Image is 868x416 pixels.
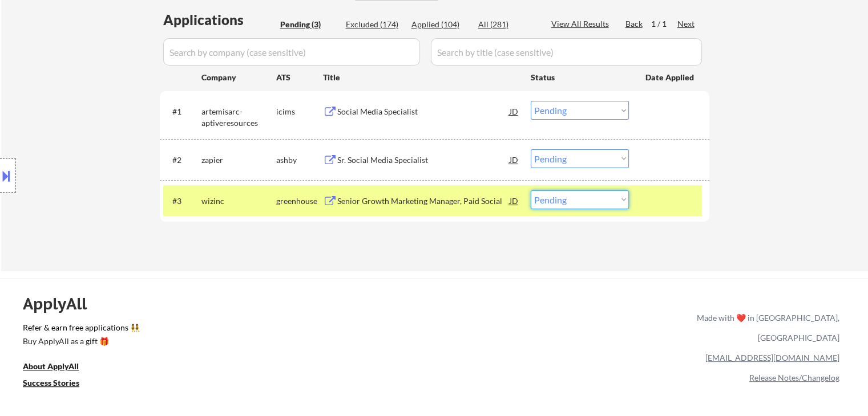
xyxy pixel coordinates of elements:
div: Sr. Social Media Specialist [337,154,510,166]
div: JD [508,190,520,211]
div: Senior Growth Marketing Manager, Paid Social [337,195,510,207]
div: Date Applied [645,72,696,83]
div: Excluded (174) [346,19,403,30]
div: zapier [201,154,276,166]
div: Next [677,18,696,30]
div: ashby [276,154,323,166]
div: Made with ❤️ in [GEOGRAPHIC_DATA], [GEOGRAPHIC_DATA] [692,308,839,348]
div: Applications [163,13,276,27]
div: Company [201,72,276,83]
u: About ApplyAll [23,361,79,371]
a: Release Notes/Changelog [749,373,839,382]
div: icims [276,106,323,117]
div: Pending (3) [280,19,337,30]
div: Back [625,18,644,30]
a: About ApplyAll [23,361,95,375]
div: JD [508,101,520,121]
u: Success Stories [23,378,79,388]
a: [EMAIL_ADDRESS][DOMAIN_NAME] [705,353,839,362]
div: ATS [276,72,323,83]
div: Social Media Specialist [337,106,510,117]
a: Refer & earn free applications 👯‍♀️ [23,324,458,336]
div: Status [531,67,629,87]
div: Title [323,72,520,83]
div: View All Results [551,18,612,30]
a: Success Stories [23,377,95,391]
div: ApplyAll [23,294,100,313]
div: Buy ApplyAll as a gift 🎁 [23,337,137,345]
div: wizinc [201,195,276,207]
div: JD [508,149,520,170]
div: greenhouse [276,195,323,207]
input: Search by title (case sensitive) [431,38,702,66]
input: Search by company (case sensitive) [163,38,420,66]
div: Applied (104) [411,19,469,30]
div: artemisarc-aptiveresources [201,106,276,128]
div: All (281) [478,19,535,30]
a: Buy ApplyAll as a gift 🎁 [23,336,137,350]
div: 1 / 1 [651,18,677,30]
